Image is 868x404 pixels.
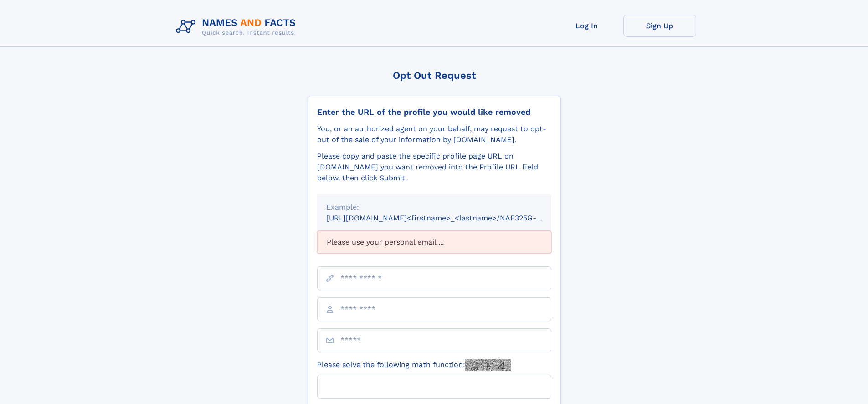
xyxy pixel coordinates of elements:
div: Example: [326,202,542,213]
img: Logo Names and Facts [172,15,303,39]
label: Please solve the following math function: [317,359,511,371]
small: [URL][DOMAIN_NAME]<firstname>_<lastname>/NAF325G-xxxxxxxx [326,214,569,222]
a: Log In [550,15,623,37]
div: Please use your personal email ... [317,231,551,254]
a: Sign Up [623,15,696,37]
div: Enter the URL of the profile you would like removed [317,107,551,117]
div: You, or an authorized agent on your behalf, may request to opt-out of the sale of your informatio... [317,123,551,145]
div: Please copy and paste the specific profile page URL on [DOMAIN_NAME] you want removed into the Pr... [317,151,551,184]
div: Opt Out Request [308,70,561,81]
